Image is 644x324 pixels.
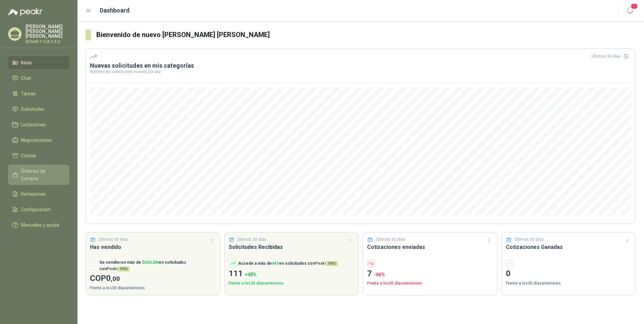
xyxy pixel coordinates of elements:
a: Chat [8,72,69,85]
span: Negociaciones [21,136,52,144]
p: Últimos 30 días [237,236,266,243]
span: Peakr [107,266,130,271]
span: PRO [118,266,130,271]
p: 7 [367,267,493,280]
span: Configuración [21,206,51,213]
h3: Cotizaciones enviadas [367,243,493,251]
p: Número de solicitudes nuevas por día [90,70,632,74]
span: $ 424,5M [142,260,159,265]
a: Órdenes de Compra [8,165,69,185]
p: Frente a los 30 días anteriores [229,280,355,287]
h3: Cotizaciones Ganadas [506,243,632,251]
p: COP [90,272,216,285]
span: Licitaciones [21,121,46,128]
button: 1 [624,5,636,17]
p: Últimos 30 días [514,236,544,243]
a: Tareas [8,87,69,100]
span: Órdenes de Compra [21,167,63,182]
a: Remisiones [8,188,69,200]
p: Se vendieron más de en solicitudes con [99,259,216,272]
h3: Solicitudes Recibidas [229,243,355,251]
div: - [90,262,98,270]
h3: Has vendido [90,243,216,251]
span: + 48 % [245,272,257,277]
span: Solicitudes [21,105,44,113]
span: Cotizar [21,152,36,159]
span: Remisiones [21,190,46,198]
span: ,00 [111,275,120,283]
div: - [506,259,514,267]
p: Frente a los 30 días anteriores [506,280,632,287]
a: Manuales y ayuda [8,219,69,231]
p: 0 [506,267,632,280]
a: Cotizar [8,149,69,162]
span: 441 [272,261,279,266]
a: Licitaciones [8,118,69,131]
a: Solicitudes [8,103,69,116]
p: 111 [229,267,355,280]
span: Inicio [21,59,32,66]
span: PRO [326,261,338,266]
a: Configuración [8,203,69,216]
p: [PERSON_NAME] [PERSON_NAME] [PERSON_NAME] [26,24,69,38]
h3: Bienvenido de nuevo [PERSON_NAME] [PERSON_NAME] [96,30,636,40]
p: Últimos 30 días [376,236,405,243]
div: Últimos 30 días [591,51,632,62]
span: Chat [21,74,31,82]
p: Accede a más de en solicitudes con [238,260,338,267]
p: BENAR Y CIA S A S [26,40,69,44]
span: Peakr [315,261,338,266]
p: Frente a los 30 días anteriores [90,285,216,291]
p: Últimos 30 días [99,236,128,243]
span: Manuales y ayuda [21,221,59,229]
span: -66 % [374,272,385,277]
p: Frente a los 30 días anteriores [367,280,493,287]
a: Inicio [8,56,69,69]
a: Negociaciones [8,134,69,147]
span: 0 [106,273,120,283]
img: Logo peakr [8,8,42,16]
span: Tareas [21,90,36,97]
span: 1 [631,3,638,9]
h3: Nuevas solicitudes en mis categorías [90,62,632,70]
h1: Dashboard [100,6,130,15]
